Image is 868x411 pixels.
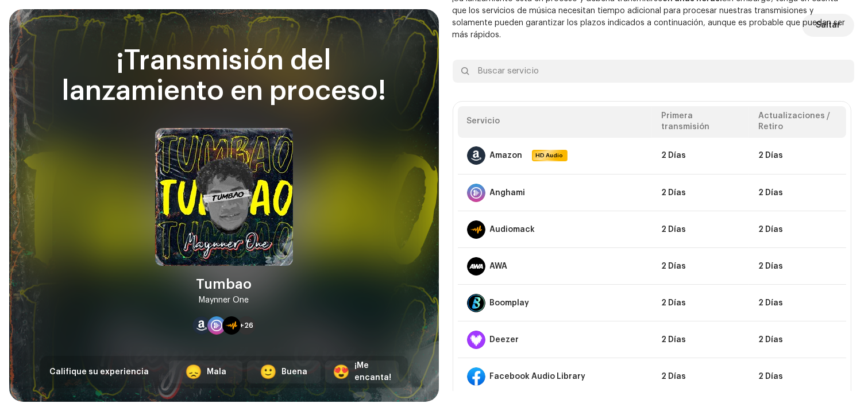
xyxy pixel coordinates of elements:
div: AWA [490,262,508,271]
button: Saltar [802,14,854,37]
td: 2 Días [749,175,846,211]
div: 😍 [333,365,350,379]
td: 2 Días [652,175,749,211]
span: Califique su experiencia [49,368,149,376]
div: Audiomack [490,225,535,234]
div: Boomplay [490,298,530,308]
td: 2 Días [652,285,749,321]
td: 2 Días [749,248,846,285]
td: 2 Días [652,138,749,175]
td: 2 Días [652,358,749,395]
td: 2 Días [652,211,749,248]
th: Actualizaciones / Retiro [749,106,846,138]
div: ¡Me encanta! [354,360,391,384]
td: 2 Días [749,358,846,395]
div: Deezer [490,335,519,344]
td: 2 Días [749,138,846,175]
div: Anghami [490,188,526,197]
img: 1dfad721-fac4-4057-86a6-da856a311b34 [155,128,293,266]
div: Amazon [490,151,523,160]
span: Saltar [816,14,840,37]
td: 2 Días [652,248,749,285]
input: Buscar servicio [453,60,855,83]
div: Mala [207,366,226,378]
div: Facebook Audio Library [490,372,586,381]
div: Tumbao [196,275,252,293]
td: 2 Días [749,321,846,358]
th: Servicio [458,106,652,138]
span: HD Audio [533,151,566,160]
div: Maynner One [199,293,249,307]
td: 2 Días [749,285,846,321]
td: 2 Días [749,211,846,248]
span: +26 [240,321,253,330]
div: 😞 [185,365,202,379]
div: Buena [281,366,307,378]
div: ¡Transmisión del lanzamiento en proceso! [40,46,408,107]
th: Primera transmisión [652,106,749,138]
td: 2 Días [652,321,749,358]
div: 🙂 [260,365,277,379]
